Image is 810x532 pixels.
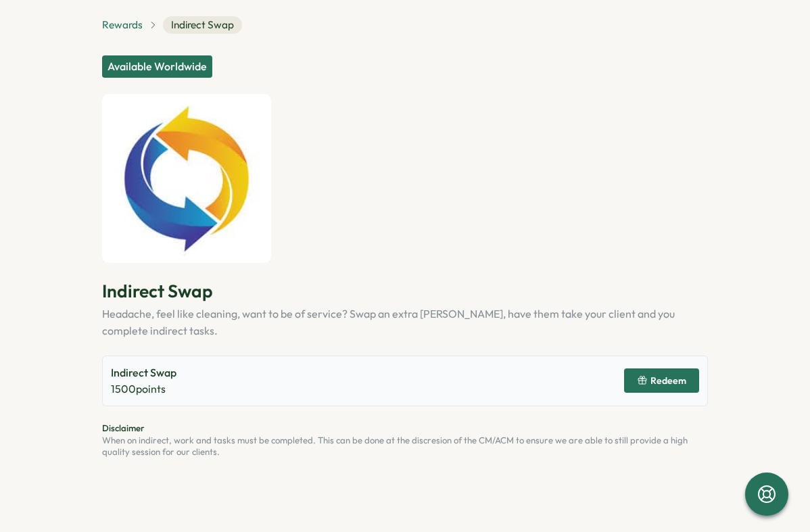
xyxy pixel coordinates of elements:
[650,376,686,385] span: Redeem
[111,364,176,381] p: Indirect Swap
[102,279,708,303] p: Indirect Swap
[102,435,708,458] div: When on indirect, work and tasks must be completed. This can be done at the discresion of the CM/...
[624,368,699,393] button: Redeem
[102,422,708,435] p: Disclaimer
[102,55,212,78] div: Available Worldwide
[102,18,143,32] a: Rewards
[111,382,166,395] span: 1500 points
[102,94,271,263] img: Indirect Swap
[102,306,708,339] div: Headache, feel like cleaning, want to be of service? Swap an extra [PERSON_NAME], have them take ...
[163,16,242,34] span: Indirect Swap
